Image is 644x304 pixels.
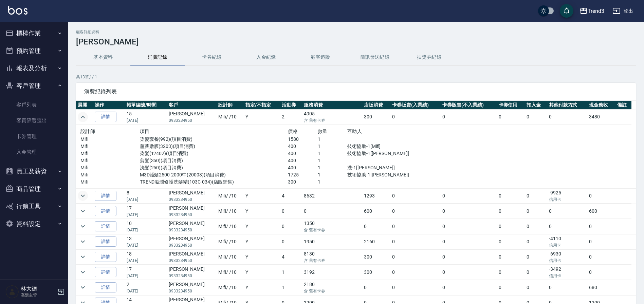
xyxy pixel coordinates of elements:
td: 4 [280,188,302,203]
button: 員工及薪資 [3,163,65,180]
td: 600 [587,204,615,218]
button: 客戶管理 [3,77,65,95]
td: 0 [390,110,441,125]
p: [DATE] [127,212,165,218]
td: 13 [125,234,167,249]
p: 0933234950 [169,212,215,218]
td: 0 [362,280,390,295]
p: 染髮套餐(992)(項目消費) [140,136,288,143]
button: 顧客追蹤 [293,49,348,65]
span: 項目 [140,129,150,134]
td: 0 [525,249,547,264]
td: 0 [547,219,587,234]
td: 0 [280,234,302,249]
td: 0 [441,265,497,280]
td: 300 [362,265,390,280]
td: 18 [125,249,167,264]
td: Mifi / /10 [217,249,244,264]
p: [DATE] [127,258,165,264]
a: 詳情 [95,206,116,216]
td: 4 [280,249,302,264]
td: 0 [587,234,615,249]
button: 簡訊發送紀錄 [348,49,402,65]
button: save [560,4,573,18]
p: 技術協助-1[[PERSON_NAME]] [347,171,436,178]
td: Y [244,204,280,218]
p: 共 13 筆, 1 / 1 [76,74,636,80]
td: 8 [125,188,167,203]
p: 400 [288,164,317,171]
td: 0 [547,280,587,295]
td: 0 [497,219,525,234]
p: 含 舊有卡券 [304,117,361,123]
button: 報表及分析 [3,59,65,77]
a: 詳情 [95,191,116,201]
td: -9925 [547,188,587,203]
td: 0 [441,249,497,264]
td: 0 [441,280,497,295]
a: 詳情 [95,267,116,278]
h2: 顧客詳細資料 [76,30,636,34]
p: 1 [318,150,347,157]
td: 1 [280,265,302,280]
td: 17 [125,204,167,218]
td: 3192 [302,265,362,280]
p: [DATE] [127,242,165,248]
p: 0933234950 [169,196,215,203]
th: 現金應收 [587,101,615,110]
td: 0 [525,204,547,218]
td: Y [244,249,280,264]
td: 0 [497,280,525,295]
a: 卡券管理 [3,129,65,144]
td: [PERSON_NAME] [167,265,217,280]
p: 信用卡 [549,273,586,279]
p: 信用卡 [549,196,586,203]
td: -6930 [547,249,587,264]
td: 0 [547,204,587,218]
td: 10 [125,219,167,234]
p: Mifi [80,150,140,157]
td: 8632 [302,188,362,203]
button: 櫃檯作業 [3,24,65,42]
a: 詳情 [95,282,116,293]
td: 2160 [362,234,390,249]
th: 指定/不指定 [244,101,280,110]
th: 店販消費 [362,101,390,110]
button: expand row [78,267,88,277]
p: [DATE] [127,273,165,279]
p: M3D護髮2500-2000中(20003)(項目消費) [140,171,288,178]
th: 服務消費 [302,101,362,110]
th: 設計師 [217,101,244,110]
p: [DATE] [127,196,165,203]
td: 0 [497,188,525,203]
p: 0933234950 [169,273,215,279]
td: Y [244,234,280,249]
td: 0 [525,110,547,125]
td: 300 [362,110,390,125]
td: 17 [125,265,167,280]
p: 400 [288,150,317,157]
p: 0933234950 [169,258,215,264]
button: Trend3 [577,4,607,18]
p: [DATE] [127,117,165,123]
button: 商品管理 [3,180,65,198]
p: 高階主管 [21,292,55,298]
td: 3480 [587,110,615,125]
button: 登出 [610,5,636,17]
a: 客資篩選匯出 [3,113,65,128]
td: 2 [280,110,302,125]
img: Logo [8,6,27,15]
td: Mifi / /10 [217,110,244,125]
th: 其他付款方式 [547,101,587,110]
td: [PERSON_NAME] [167,234,217,249]
td: Mifi / /10 [217,280,244,295]
td: 8130 [302,249,362,264]
a: 詳情 [95,221,116,232]
p: 洗髮(250)(項目消費) [140,164,288,171]
span: 設計師 [80,129,95,134]
p: [DATE] [127,288,165,294]
td: 0 [390,265,441,280]
p: 信用卡 [549,242,586,248]
a: 客戶列表 [3,97,65,113]
p: 0933234950 [169,227,215,233]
